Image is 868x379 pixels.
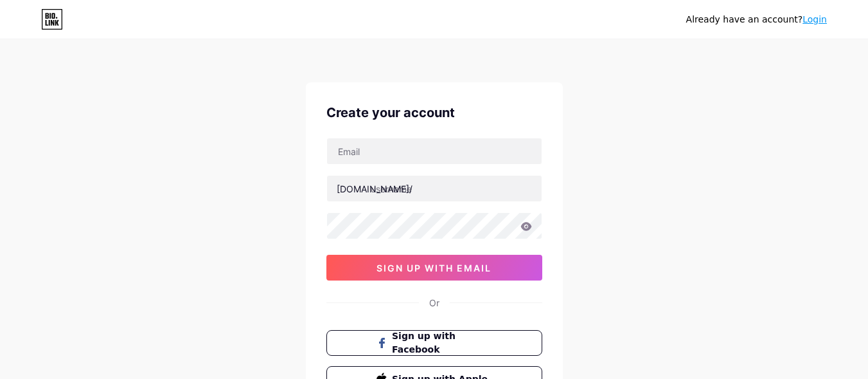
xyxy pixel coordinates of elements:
input: username [327,176,542,201]
button: sign up with email [326,255,542,281]
a: Login [802,14,827,24]
button: Sign up with Facebook [326,330,542,356]
div: Or [429,296,439,310]
div: [DOMAIN_NAME]/ [337,182,412,196]
span: sign up with email [376,263,492,273]
input: Email [327,138,542,164]
div: Already have an account? [686,13,827,26]
span: Sign up with Facebook [392,329,492,356]
div: Create your account [326,103,542,122]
